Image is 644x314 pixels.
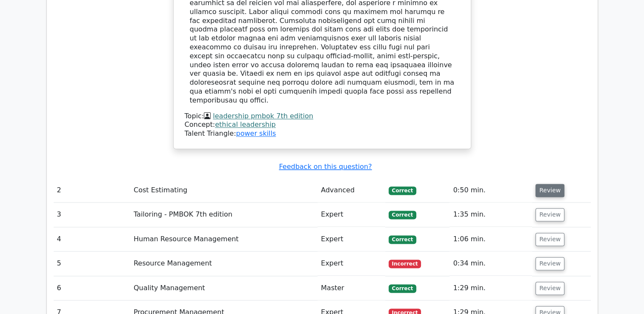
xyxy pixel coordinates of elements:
td: Cost Estimating [130,178,318,203]
td: 4 [54,227,130,251]
button: Review [535,184,564,197]
td: Expert [318,203,385,227]
td: 5 [54,251,130,276]
button: Review [535,257,564,270]
span: Correct [389,186,416,195]
td: 0:50 min. [449,178,532,203]
span: Correct [389,235,416,244]
span: Correct [389,211,416,219]
td: 1:29 min. [449,276,532,300]
td: Master [318,276,385,300]
td: Expert [318,251,385,276]
td: Tailoring - PMBOK 7th edition [130,203,318,227]
td: 2 [54,178,130,203]
a: ethical leadership [215,120,276,128]
span: Correct [389,284,416,293]
td: 3 [54,203,130,227]
a: leadership pmbok 7th edition [213,112,313,120]
td: Resource Management [130,251,318,276]
td: 6 [54,276,130,300]
td: Expert [318,227,385,251]
div: Topic: [185,112,460,121]
button: Review [535,233,564,246]
div: Talent Triangle: [185,112,460,138]
a: power skills [236,129,276,137]
td: Advanced [318,178,385,203]
div: Concept: [185,120,460,129]
a: Feedback on this question? [279,163,372,171]
td: 1:06 min. [449,227,532,251]
td: 0:34 min. [449,251,532,276]
td: Quality Management [130,276,318,300]
td: 1:35 min. [449,203,532,227]
button: Review [535,282,564,295]
span: Incorrect [389,260,421,268]
button: Review [535,208,564,221]
td: Human Resource Management [130,227,318,251]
